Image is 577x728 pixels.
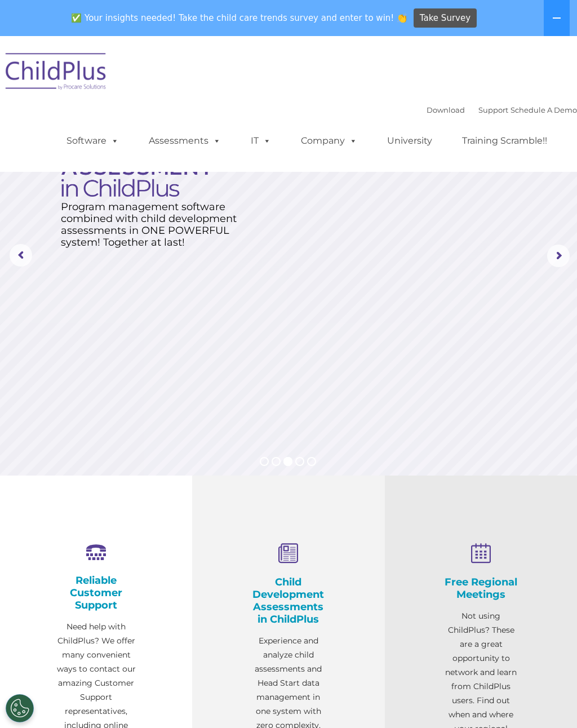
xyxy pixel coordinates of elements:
[376,130,443,152] a: University
[451,130,558,152] a: Training Scramble!!
[414,8,477,28] a: Take Survey
[137,130,232,152] a: Assessments
[61,201,246,248] rs-layer: Program management software combined with child development assessments in ONE POWERFUL system! T...
[511,105,577,114] a: Schedule A Demo
[6,694,34,722] button: Cookies Settings
[248,576,328,625] h4: Child Development Assessments in ChildPlus
[427,105,577,114] font: |
[290,130,369,152] a: Company
[67,7,412,29] span: ✅ Your insights needed! Take the child care trends survey and enter to win! 👏
[56,574,136,611] h4: Reliable Customer Support
[427,105,465,114] a: Download
[239,130,282,152] a: IT
[55,130,130,152] a: Software
[441,576,521,601] h4: Free Regional Meetings
[420,8,471,28] span: Take Survey
[478,105,508,114] a: Support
